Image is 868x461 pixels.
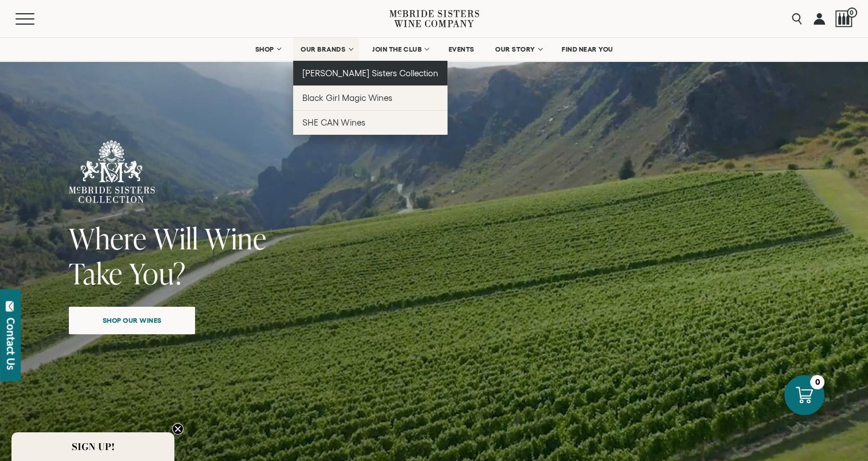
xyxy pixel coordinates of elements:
span: You? [129,253,186,293]
span: Where [69,218,147,258]
span: [PERSON_NAME] Sisters Collection [302,68,438,78]
span: SIGN UP! [72,440,115,454]
a: OUR BRANDS [293,38,359,61]
span: Shop our wines [83,309,182,331]
a: JOIN THE CLUB [365,38,435,61]
span: JOIN THE CLUB [372,45,422,53]
span: OUR BRANDS [301,45,345,53]
span: Take [69,253,123,293]
a: Black Girl Magic Wines [293,85,447,110]
a: SHOP [247,38,287,61]
a: SHE CAN Wines [293,110,447,135]
button: Mobile Menu Trigger [15,13,57,25]
span: 0 [847,7,857,18]
span: EVENTS [449,45,474,53]
span: Black Girl Magic Wines [302,93,392,103]
a: OUR STORY [488,38,549,61]
span: SHE CAN Wines [302,118,365,127]
div: Contact Us [5,318,17,370]
button: Close teaser [172,423,184,435]
span: Will [153,218,198,258]
div: 0 [810,375,824,389]
span: FIND NEAR YOU [562,45,613,53]
span: SHOP [255,45,274,53]
a: FIND NEAR YOU [554,38,621,61]
span: Wine [205,218,267,258]
a: Shop our wines [69,307,195,334]
a: [PERSON_NAME] Sisters Collection [293,61,447,85]
div: SIGN UP!Close teaser [11,432,174,461]
a: EVENTS [441,38,482,61]
span: OUR STORY [495,45,535,53]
